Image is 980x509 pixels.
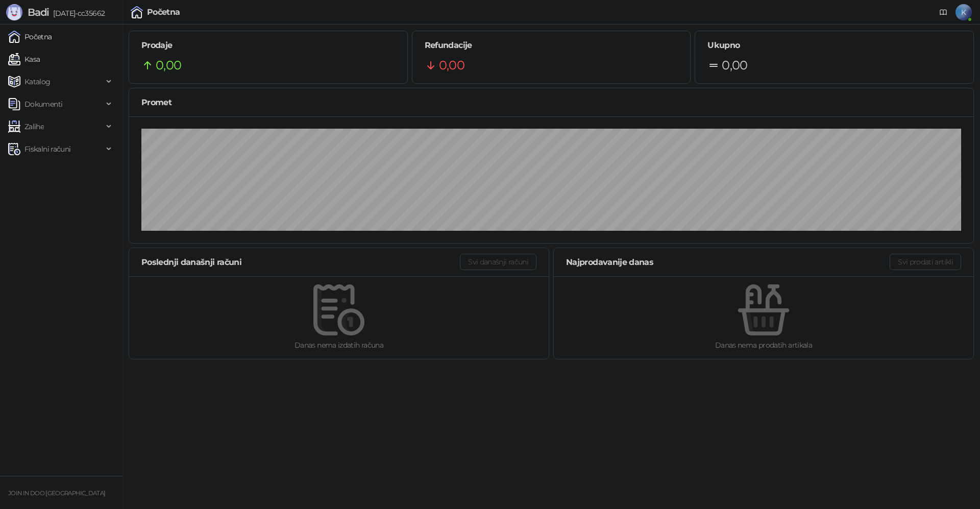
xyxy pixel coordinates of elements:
[955,4,972,20] span: K
[439,56,464,75] span: 0,00
[570,340,957,351] div: Danas nema prodatih artikala
[24,71,51,92] span: Katalog
[566,256,890,269] div: Najprodavanije danas
[707,39,961,52] h5: Ukupno
[145,340,532,351] div: Danas nema izdatih računa
[935,4,951,20] a: Dokumentacija
[156,56,181,75] span: 0,00
[8,49,40,69] a: Kasa
[425,39,678,52] h5: Refundacije
[141,256,460,269] div: Poslednji današnji računi
[6,4,22,20] img: Logo
[722,56,747,75] span: 0,00
[141,96,961,109] div: Promet
[460,254,536,270] button: Svi današnji računi
[147,8,180,16] div: Početna
[141,39,395,52] h5: Prodaje
[890,254,961,270] button: Svi prodati artikli
[8,490,105,497] small: JOIN IN DOO [GEOGRAPHIC_DATA]
[24,116,44,137] span: Zalihe
[24,139,70,159] span: Fiskalni računi
[8,27,52,47] a: Početna
[24,94,62,114] span: Dokumenti
[49,9,105,18] span: [DATE]-cc35662
[28,6,49,18] span: Badi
